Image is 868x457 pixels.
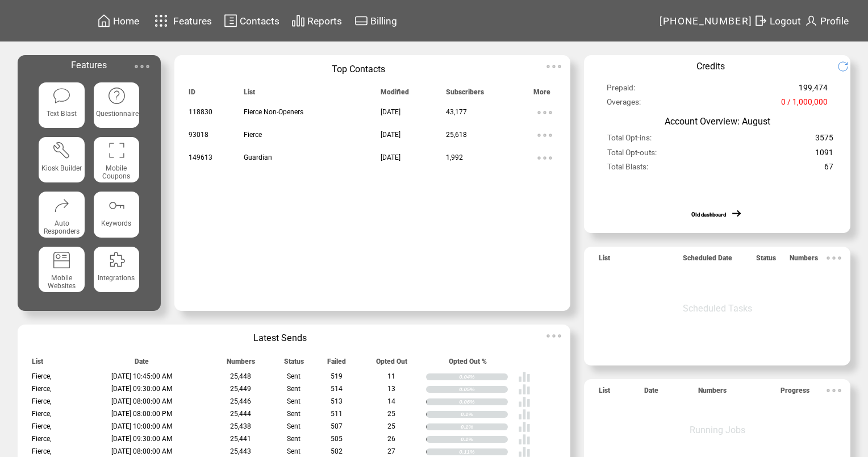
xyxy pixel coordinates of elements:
[244,88,255,101] span: List
[449,358,487,371] span: Opted Out %
[446,108,467,116] span: 43,177
[542,325,565,347] img: ellypsis.svg
[32,372,51,380] span: Fierce,
[284,358,304,371] span: Status
[381,88,409,101] span: Modified
[111,372,173,380] span: [DATE] 10:45:00 AM
[599,387,610,400] span: List
[781,387,809,400] span: Progress
[518,396,531,408] img: poll%20-%20white.svg
[39,82,84,128] a: Text Blast
[387,397,395,405] span: 14
[307,15,342,27] span: Reports
[533,101,556,124] img: ellypsis.svg
[32,447,51,455] span: Fierce,
[48,274,76,290] span: Mobile Websites
[353,12,399,30] a: Billing
[111,447,173,455] span: [DATE] 08:00:00 AM
[244,131,262,139] span: Fierce
[32,410,51,418] span: Fierce,
[230,397,251,405] span: 25,446
[644,387,658,400] span: Date
[230,422,251,430] span: 25,438
[94,82,139,128] a: Questionnaire
[32,385,51,393] span: Fierce,
[803,12,850,30] a: Profile
[230,410,251,418] span: 25,444
[387,410,395,418] span: 25
[459,398,508,405] div: 0.06%
[113,15,139,27] span: Home
[698,387,727,400] span: Numbers
[287,435,301,443] span: Sent
[823,247,845,269] img: ellypsis.svg
[290,12,344,30] a: Reports
[824,162,833,176] span: 67
[230,385,251,393] span: 25,449
[244,153,272,161] span: Guardian
[71,60,107,70] span: Features
[331,372,343,380] span: 519
[39,192,84,237] a: Auto Responders
[331,397,343,405] span: 513
[331,422,343,430] span: 507
[32,358,43,371] span: List
[665,116,770,127] span: Account Overview: August
[331,385,343,393] span: 514
[327,358,346,371] span: Failed
[98,274,135,282] span: Integrations
[107,86,126,105] img: questionnaire.svg
[683,303,752,314] span: Scheduled Tasks
[387,385,395,393] span: 13
[332,64,385,74] span: Top Contacts
[690,425,745,435] span: Running Jobs
[32,435,51,443] span: Fierce,
[32,397,51,405] span: Fierce,
[381,153,400,161] span: [DATE]
[542,55,565,78] img: ellypsis.svg
[607,162,648,176] span: Total Blasts:
[291,14,305,28] img: chart.svg
[607,133,652,147] span: Total Opt-ins:
[446,88,484,101] span: Subscribers
[227,358,255,371] span: Numbers
[533,88,550,101] span: More
[799,83,828,97] span: 199,474
[111,397,173,405] span: [DATE] 08:00:00 AM
[781,97,828,111] span: 0 / 1,000,000
[446,153,463,161] span: 1,992
[107,141,126,160] img: coupons.svg
[376,358,407,371] span: Opted Out
[660,15,753,27] span: [PHONE_NUMBER]
[459,386,508,393] div: 0.05%
[52,86,71,105] img: text-blast.svg
[52,251,71,269] img: mobile-websites.svg
[461,411,508,418] div: 0.1%
[683,254,732,267] span: Scheduled Date
[94,137,139,182] a: Mobile Coupons
[111,435,173,443] span: [DATE] 09:30:00 AM
[370,15,397,27] span: Billing
[244,108,303,116] span: Fierce Non-Openers
[173,15,212,27] span: Features
[94,247,139,292] a: Integrations
[111,410,173,418] span: [DATE] 08:00:00 PM
[151,11,171,30] img: features.svg
[96,110,139,118] span: Questionnaire
[224,14,237,28] img: contacts.svg
[287,410,301,418] span: Sent
[381,108,400,116] span: [DATE]
[101,219,131,227] span: Keywords
[607,83,635,97] span: Prepaid:
[599,254,610,267] span: List
[533,147,556,169] img: ellypsis.svg
[97,14,111,28] img: home.svg
[518,433,531,446] img: poll%20-%20white.svg
[607,148,657,162] span: Total Opt-outs:
[230,435,251,443] span: 25,441
[107,251,126,269] img: integrations.svg
[387,372,395,380] span: 11
[189,108,212,116] span: 118830
[52,141,71,160] img: tool%201.svg
[461,423,508,430] div: 0.1%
